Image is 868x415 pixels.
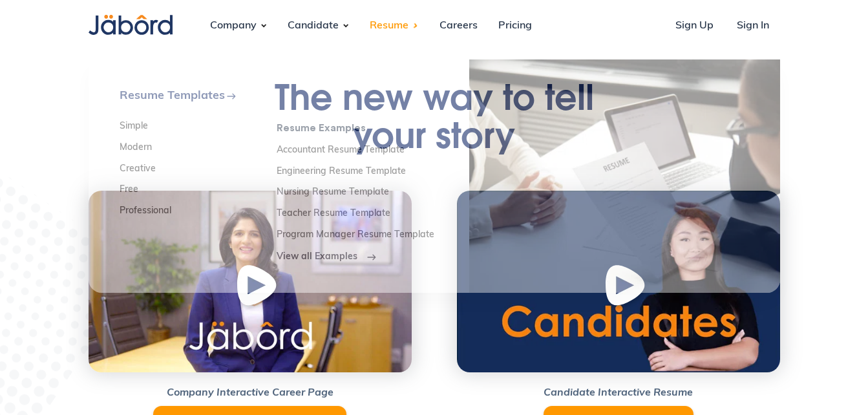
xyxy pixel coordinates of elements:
a: Creative [120,164,268,175]
a: Accountant Resume Template [277,145,434,156]
div: Resume [359,8,419,43]
a: Free [120,185,268,196]
a: Engineering Resume Template [277,167,434,178]
div: Candidate [277,8,349,43]
img: Jabord [89,15,173,35]
div: Company [200,8,267,43]
img: Resume Templates [469,59,780,293]
a: Pricing [488,8,542,43]
h5: Candidate Interactive Resume [457,385,780,401]
div: east [366,251,377,264]
a: Modern [120,143,268,154]
a: Program Manager Resume Template [277,230,434,241]
h4: Resume Examples [277,122,434,135]
a: Simple [120,122,268,133]
span: Resume Templates [120,90,225,102]
a: View all Exampleseast [277,251,434,264]
h5: Company Interactive Career Page [89,385,412,401]
div: east [226,91,237,101]
nav: Resume [89,59,780,293]
a: Sign In [726,8,779,43]
strong: View all Examples [277,252,357,262]
a: Careers [429,8,488,43]
a: Nursing Resume Template [277,187,434,198]
a: Professional [120,206,268,217]
a: Sign Up [665,8,724,43]
a: Resume Templateseast [120,90,434,102]
a: Teacher Resume Template [277,209,434,220]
